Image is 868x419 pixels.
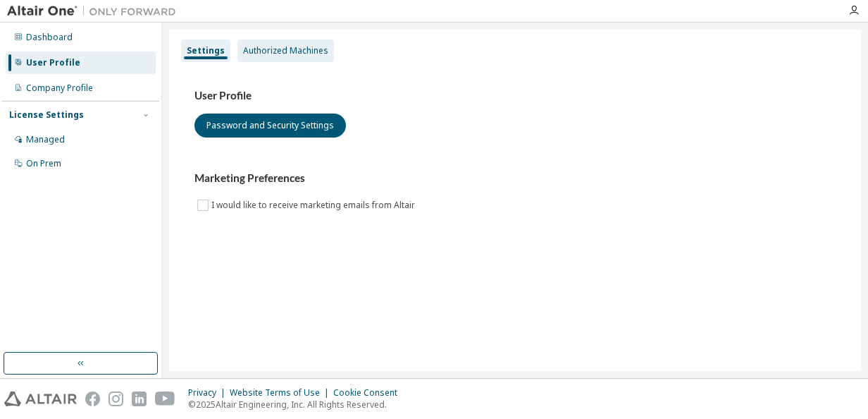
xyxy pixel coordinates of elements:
[9,109,84,121] div: License Settings
[26,32,73,43] div: Dashboard
[194,89,836,103] h3: User Profile
[4,391,77,406] img: altair_logo.svg
[188,387,230,399] div: Privacy
[26,158,61,169] div: On Prem
[188,399,406,411] p: © 2025 Altair Engineering, Inc. All Rights Reserved.
[132,391,147,406] img: linkedin.svg
[26,57,80,68] div: User Profile
[26,134,65,145] div: Managed
[194,171,836,186] h3: Marketing Preferences
[230,387,333,399] div: Website Terms of Use
[243,45,328,56] div: Authorized Machines
[194,114,346,138] button: Password and Security Settings
[187,45,225,56] div: Settings
[85,391,100,406] img: facebook.svg
[155,391,175,406] img: youtube.svg
[211,197,418,214] label: I would like to receive marketing emails from Altair
[7,4,183,18] img: Altair One
[108,391,123,406] img: instagram.svg
[26,83,93,94] div: Company Profile
[333,387,406,399] div: Cookie Consent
